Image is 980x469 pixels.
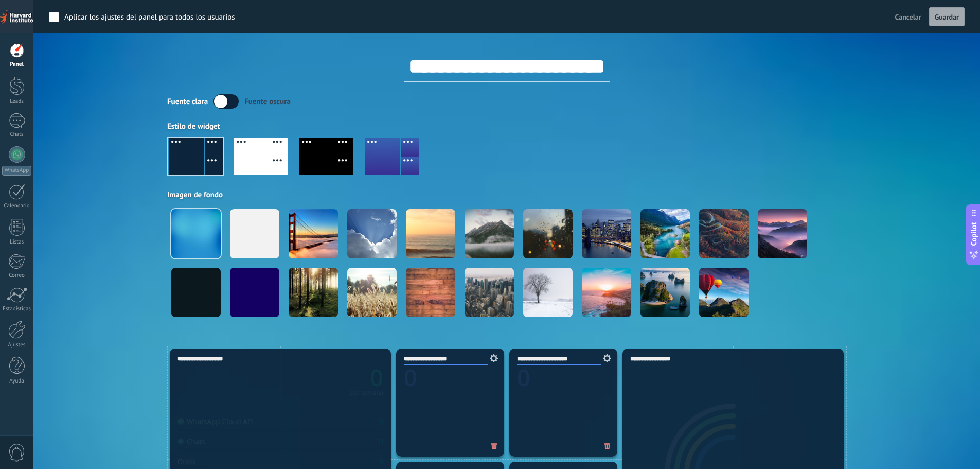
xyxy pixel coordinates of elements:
div: Fuente clara [167,97,208,107]
div: Aplicar los ajustes del panel para todos los usuarios [64,12,235,23]
div: Estadísticas [2,306,32,312]
div: Imagen de fondo [167,190,846,200]
div: Fuente oscura [244,97,291,107]
button: Cancelar [891,9,925,25]
span: Copilot [969,222,979,246]
span: Cancelar [895,12,921,22]
div: Listas [2,239,32,246]
div: Correo [2,272,32,279]
div: Calendario [2,203,32,210]
div: Ayuda [2,378,32,385]
div: WhatsApp [2,166,31,176]
button: Guardar [929,7,965,27]
div: Estilo de widget [167,121,846,131]
div: Leads [2,98,32,105]
div: Panel [2,61,32,68]
span: Guardar [935,13,959,21]
div: Ajustes [2,342,32,349]
div: Chats [2,131,32,138]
